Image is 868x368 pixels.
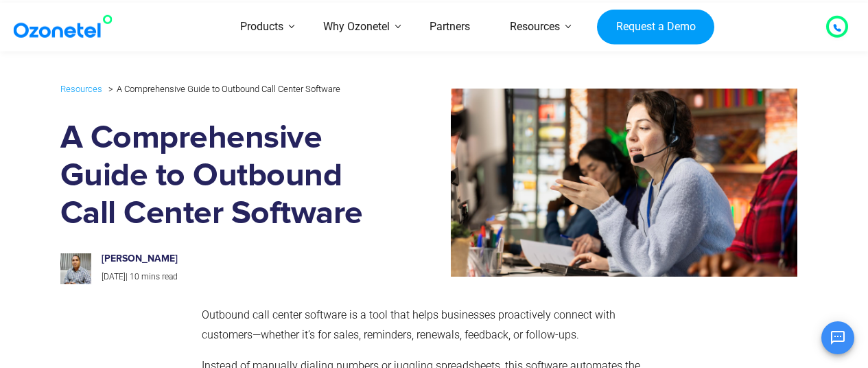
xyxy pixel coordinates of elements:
h1: A Comprehensive Guide to Outbound Call Center Software [60,119,372,233]
p: Outbound call center software is a tool that helps businesses proactively connect with customers—... [202,306,661,345]
a: Resources [60,81,102,97]
span: mins read [141,272,178,281]
span: 10 [130,272,139,281]
li: A Comprehensive Guide to Outbound Call Center Software [105,80,340,97]
a: Why Ozonetel [303,3,410,51]
span: [DATE] [102,272,126,281]
h6: [PERSON_NAME] [102,253,357,265]
a: Resources [490,3,580,51]
a: Request a Demo [597,9,714,45]
a: Partners [410,3,490,51]
a: Products [220,3,303,51]
img: prashanth-kancherla_avatar_1-200x200.jpeg [60,253,91,284]
p: | [102,270,357,285]
button: Open chat [821,321,854,354]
